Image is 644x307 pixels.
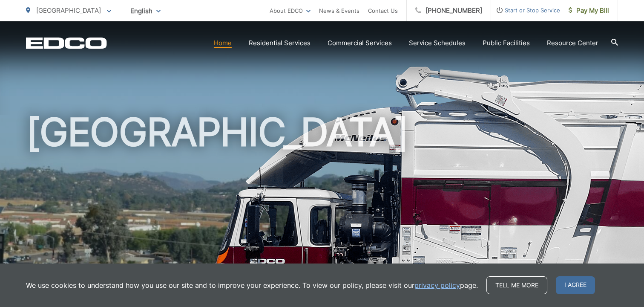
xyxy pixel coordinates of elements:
a: Tell me more [486,276,547,294]
a: About EDCO [270,6,310,16]
span: English [124,3,167,18]
a: News & Events [319,6,359,16]
a: Commercial Services [328,38,392,48]
a: Resource Center [547,38,598,48]
a: Residential Services [249,38,310,48]
span: I agree [556,276,595,294]
span: [GEOGRAPHIC_DATA] [36,6,101,14]
a: Public Facilities [483,38,530,48]
a: Contact Us [368,6,398,16]
span: Pay My Bill [569,6,609,16]
a: Service Schedules [409,38,466,48]
a: EDCD logo. Return to the homepage. [26,37,107,49]
a: privacy policy [414,280,460,290]
a: Home [214,38,232,48]
p: We use cookies to understand how you use our site and to improve your experience. To view our pol... [26,280,478,290]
